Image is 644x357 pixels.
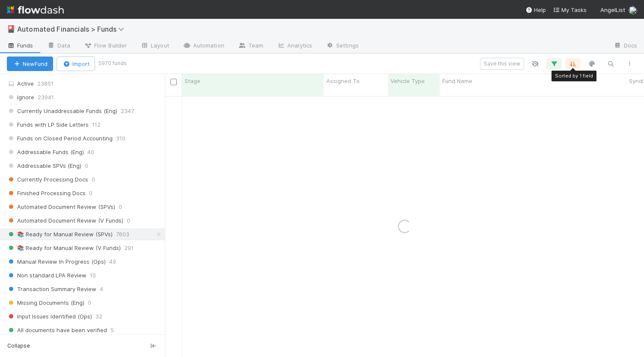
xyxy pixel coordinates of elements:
[7,342,30,350] span: Collapse
[17,25,128,33] span: Automated Financials > Funds
[7,78,163,89] div: Active
[119,202,122,212] span: 0
[40,39,77,53] a: Data
[134,39,176,53] a: Layout
[7,297,84,308] span: Missing Documents (Eng)
[7,25,15,33] span: 🎴
[629,6,637,15] img: avatar_574f8970-b283-40ff-a3d7-26909d9947cc.png
[124,243,134,253] span: 291
[7,229,113,240] span: 📚 Ready for Manual Review (SPVs)
[170,79,177,85] input: Toggle All Rows Selected
[90,270,96,281] span: 10
[95,311,102,322] span: 32
[7,174,88,185] span: Currently Processing Docs
[480,58,524,70] button: Save this view
[7,57,53,71] button: NewFund
[116,133,125,144] span: 310
[7,256,106,267] span: Manual Review In Progress (Ops)
[127,215,130,226] span: 0
[110,325,114,336] span: 5
[7,133,113,144] span: Funds on Closed Period Accounting
[7,325,107,336] span: All documents have been verified
[7,161,81,171] span: Addressable SPVs (Eng)
[57,57,95,71] button: Import
[7,202,115,212] span: Automated Document Review (SPVs)
[98,59,127,67] small: 5970 funds
[319,39,366,53] a: Settings
[185,77,200,85] span: Stage
[7,41,33,50] span: Funds
[7,3,64,17] img: logo-inverted-e16ddd16eac7371096b0.svg
[7,147,84,158] span: Addressable Funds (Eng)
[7,311,92,322] span: Input Issues Identified (Ops)
[100,284,103,295] span: 4
[121,106,134,116] span: 2347
[92,174,95,185] span: 0
[7,106,117,116] span: Currently Unaddressable Funds (Eng)
[7,92,34,103] span: Ignore
[326,77,360,85] span: Assigned To
[7,119,89,130] span: Funds with LP Side Letters
[109,256,116,267] span: 49
[231,39,270,53] a: Team
[607,39,644,53] a: Docs
[84,41,127,50] span: Flow Builder
[37,80,54,87] span: 23851
[391,77,425,85] span: Vehicle Type
[88,297,91,308] span: 0
[7,215,123,226] span: Automated Document Review (V Funds)
[77,39,134,53] a: Flow Builder
[92,119,101,130] span: 112
[176,39,231,53] a: Automation
[7,284,96,295] span: Transaction Summary Review
[553,6,587,14] a: My Tasks
[38,92,54,103] span: 23941
[89,188,92,199] span: 0
[600,6,625,13] span: AngelList
[442,77,472,85] span: Fund Name
[85,161,88,171] span: 0
[7,270,86,281] span: Non standard LPA Review
[270,39,319,53] a: Analytics
[553,6,587,13] span: My Tasks
[87,147,94,158] span: 40
[7,188,86,199] span: Finished Processing Docs
[525,6,546,14] div: Help
[7,243,121,253] span: 📚 Ready for Manual Review (V Funds)
[116,229,129,240] span: 7603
